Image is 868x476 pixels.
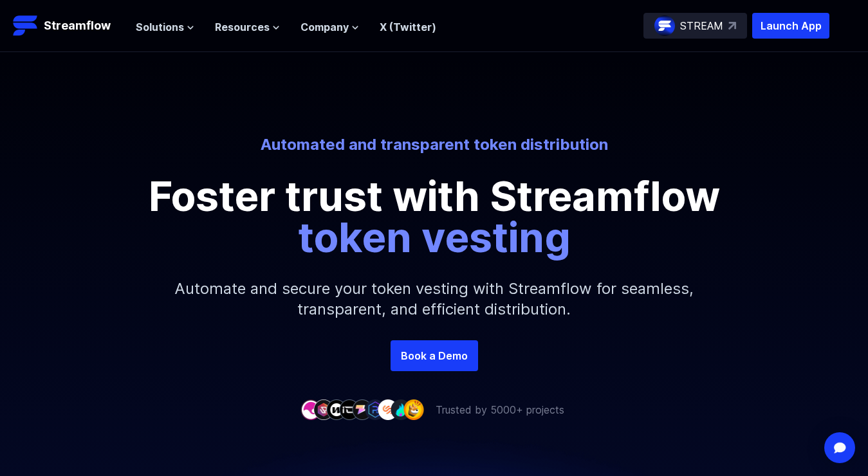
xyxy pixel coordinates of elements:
img: Streamflow Logo [13,13,39,39]
img: company-1 [300,399,321,419]
a: Book a Demo [391,340,478,371]
button: Resources [215,19,280,35]
img: company-8 [391,399,411,419]
img: streamflow-logo-circle.png [654,15,675,36]
img: company-5 [352,399,373,419]
a: X (Twitter) [380,21,436,33]
img: company-7 [378,399,398,419]
p: Automated and transparent token distribution [78,134,791,155]
p: Streamflow [44,17,111,35]
span: Solutions [136,19,184,35]
img: company-3 [326,399,347,419]
p: Automate and secure your token vesting with Streamflow for seamless, transparent, and efficient d... [158,258,711,340]
p: Trusted by 5000+ projects [436,402,564,417]
button: Company [300,19,359,35]
button: Launch App [752,13,829,39]
img: company-2 [313,399,334,419]
a: Streamflow [13,13,123,39]
button: Solutions [136,19,194,35]
a: STREAM [643,13,747,39]
p: Foster trust with Streamflow [145,176,724,258]
img: company-9 [403,399,424,419]
div: Open Intercom Messenger [824,432,855,463]
img: company-6 [365,399,385,419]
p: STREAM [680,18,723,33]
span: token vesting [298,212,571,262]
img: company-4 [339,399,360,419]
span: Resources [215,19,270,35]
span: Company [300,19,349,35]
img: top-right-arrow.svg [728,22,736,30]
